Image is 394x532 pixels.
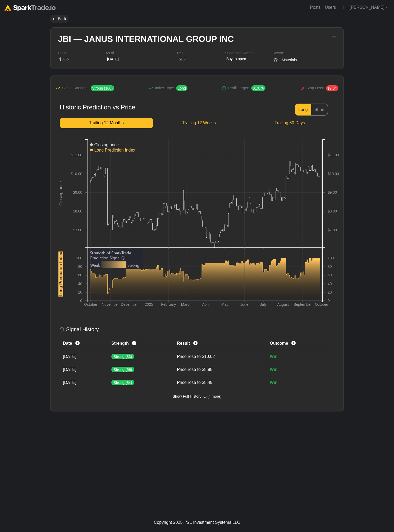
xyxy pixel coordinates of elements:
text: December [121,302,138,307]
span: Strong (84) [111,380,134,385]
text: July [260,302,267,307]
text: October [84,302,97,307]
button: ☆ [332,34,336,40]
div: Close [58,50,98,56]
span: Trailing 30 Days [249,120,330,126]
a: Trailing 30 Days [245,118,334,128]
span: Show Full History [173,394,201,398]
text: $7.00 [328,228,337,232]
text: February [161,302,176,307]
div: Copyright 2025, 721 Investment Systems LLC [154,519,240,526]
div: Sector: [272,50,336,56]
span: Win [270,354,277,359]
button: Short [311,104,328,116]
span: Date [63,341,72,345]
h2: JBI — JANUS INTERNATIONAL GROUP INC [58,34,288,44]
text: June [240,302,249,307]
text: May [221,302,228,307]
a: Trailing 12 Months [60,118,153,128]
text: 40 [328,282,332,286]
span: $9.04 [326,85,338,91]
text: 20 [78,290,82,294]
span: Stop Loss: [306,85,324,91]
text: April [202,302,209,307]
text: 0 [80,299,82,303]
text: Closing price [94,142,119,147]
div: 51.7 [177,56,187,62]
button: Show Full History (4 more) [172,393,222,400]
td: Price rose to $10.02 [174,350,267,363]
span: Index Type: [155,85,174,91]
text: $7.00 [73,228,82,232]
text: 2025 [145,302,153,307]
text: $10.00 [328,172,339,176]
span: Long [176,85,187,91]
text: $11.00 [71,153,82,157]
text: Long Prediction Index [58,252,63,296]
small: Materials [280,57,298,63]
div: Back [50,15,68,23]
text: 80 [328,264,332,269]
div: Suggested Action: [225,50,264,56]
span: Strong (100) [91,85,114,91]
text: $11.00 [328,153,339,157]
text: Long Prediction Index [94,148,135,152]
td: Price rose to $8.98 [174,363,267,376]
span: Strong (96) [111,367,134,372]
span: Strong (83) [111,354,134,359]
text: Closing price [58,181,63,206]
text: March [181,302,191,307]
text: August [277,302,289,307]
text: 40 [78,282,82,286]
text: $9.00 [328,190,337,194]
text: September [294,302,312,307]
td: [DATE] [60,363,108,376]
h5: Signal History [66,326,99,332]
span: Result [177,341,190,345]
text: November [102,302,119,307]
span: Strength [111,341,129,345]
span: Trailing 12 Months [64,120,149,126]
span: Profit Target: [228,85,249,91]
div: $9.86 [58,56,70,62]
text: 60 [328,273,332,277]
text: $9.00 [73,190,82,194]
text: 100 [76,256,83,260]
img: sparktrade.png [4,5,56,11]
td: [DATE] [60,376,108,389]
text: 0 [328,299,330,303]
span: (4 more) [207,394,221,398]
a: Trailing 12 Weeks [153,118,245,128]
text: 60 [78,273,82,277]
text: October [315,302,328,307]
a: Users [323,2,341,13]
img: Materials [273,58,278,62]
span: Win [270,380,277,385]
span: $10.76 [251,85,265,91]
a: Hi, [PERSON_NAME] [341,2,390,13]
span: Outcome [270,341,288,345]
text: $8.00 [328,209,337,213]
text: 80 [78,264,82,269]
text: 20 [328,290,332,294]
div: As of [106,50,169,56]
text: $8.00 [73,209,82,213]
span: Buy to open [225,56,248,61]
span: Trailing 12 Weeks [157,120,241,126]
div: [DATE] [106,56,120,62]
span: Signal Strength: [62,85,89,91]
a: Posts [308,2,323,13]
div: RSI [177,50,217,56]
td: Price rose to $8.49 [174,376,267,389]
button: Long [295,104,311,116]
text: $10.00 [71,172,82,176]
td: [DATE] [60,350,108,363]
span: Win [270,367,277,372]
div: Historic Prediction vs Price [60,104,135,111]
text: 100 [328,256,334,260]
